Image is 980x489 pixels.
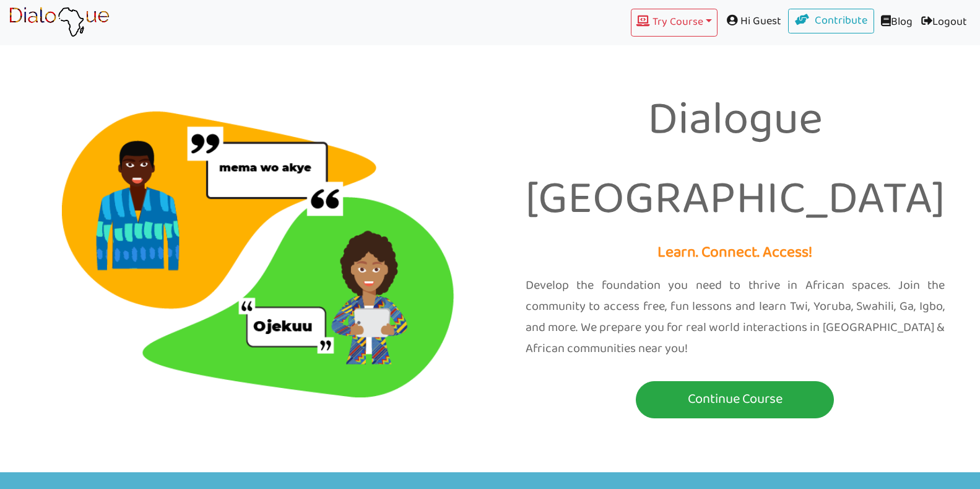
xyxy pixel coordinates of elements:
[9,7,110,38] img: learn African language platform app
[874,9,917,37] a: Blog
[500,240,971,267] p: Learn. Connect. Access!
[639,388,831,411] p: Continue Course
[636,381,834,418] button: Continue Course
[788,9,875,33] a: Contribute
[718,9,788,34] span: Hi Guest
[631,9,718,37] button: Try Course
[500,82,971,240] p: Dialogue [GEOGRAPHIC_DATA]
[917,9,971,37] a: Logout
[526,275,945,359] p: Develop the foundation you need to thrive in African spaces. Join the community to access free, f...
